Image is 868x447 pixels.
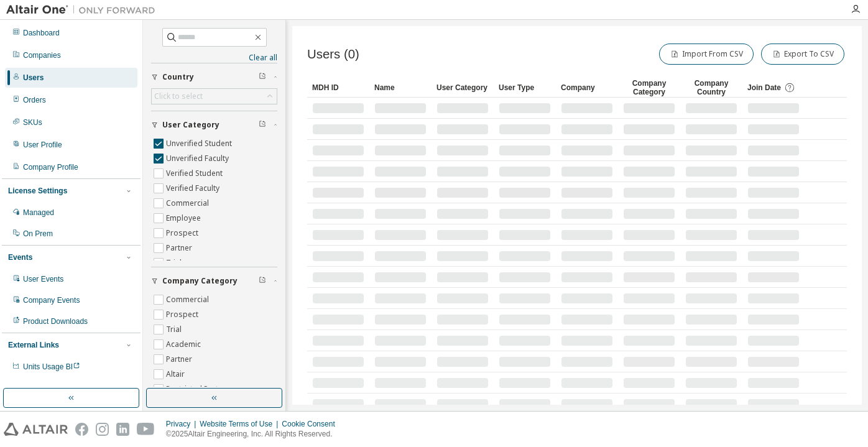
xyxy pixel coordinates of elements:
label: Restricted Partner [166,382,233,397]
div: Managed [23,208,54,218]
div: License Settings [8,186,67,196]
div: User Profile [23,140,62,150]
label: Trial [166,256,184,270]
span: Users (0) [307,47,359,62]
div: Privacy [166,419,200,429]
div: Orders [23,95,46,105]
div: Website Terms of Use [200,419,282,429]
label: Altair [166,367,187,382]
label: Unverified Faculty [166,151,231,166]
label: Partner [166,241,195,256]
div: Dashboard [23,28,60,38]
img: youtube.svg [137,423,155,436]
label: Trial [166,322,184,337]
div: Name [374,78,427,98]
img: instagram.svg [96,423,109,436]
div: Companies [23,50,61,60]
div: Events [8,252,32,262]
div: Cookie Consent [282,419,342,429]
div: MDH ID [312,78,364,98]
div: Click to select [152,89,277,104]
button: Import From CSV [659,44,754,65]
div: Company Country [685,78,737,98]
img: linkedin.svg [116,423,129,436]
div: User Events [23,274,63,284]
img: altair_logo.svg [4,423,68,436]
span: User Category [162,120,219,130]
div: Company Category [623,78,675,98]
label: Unverified Student [166,136,234,151]
label: Prospect [166,307,201,322]
label: Commercial [166,292,211,307]
label: Verified Student [166,166,225,181]
div: SKUs [23,118,42,127]
div: Company [561,78,613,98]
span: Clear filter [259,276,266,286]
label: Academic [166,337,203,352]
div: Users [23,73,44,83]
span: Country [162,72,194,82]
div: On Prem [23,229,53,239]
div: External Links [8,340,59,350]
div: Company Events [23,295,80,305]
div: User Type [499,78,551,98]
div: User Category [436,78,489,98]
a: Clear all [151,53,277,63]
label: Commercial [166,196,211,211]
label: Verified Faculty [166,181,222,196]
div: Company Profile [23,162,78,172]
img: facebook.svg [75,423,88,436]
button: Export To CSV [761,44,844,65]
svg: Date when the user was first added or directly signed up. If the user was deleted and later re-ad... [784,82,795,93]
span: Join Date [747,83,781,92]
span: Units Usage BI [23,362,80,371]
span: Company Category [162,276,238,286]
div: Click to select [154,91,203,101]
span: Clear filter [259,72,266,82]
button: Company Category [151,267,277,295]
button: Country [151,63,277,91]
div: Product Downloads [23,316,88,326]
label: Employee [166,211,203,226]
span: Clear filter [259,120,266,130]
img: Altair One [6,4,162,16]
button: User Category [151,111,277,139]
p: © 2025 Altair Engineering, Inc. All Rights Reserved. [166,429,343,440]
label: Prospect [166,226,201,241]
label: Partner [166,352,195,367]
